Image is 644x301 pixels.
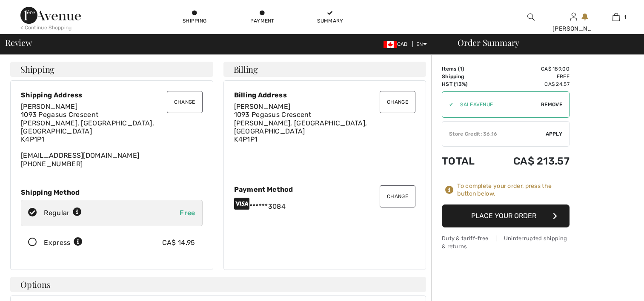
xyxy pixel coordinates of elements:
[20,65,54,74] span: Shipping
[21,102,203,168] div: [EMAIL_ADDRESS][DOMAIN_NAME] [PHONE_NUMBER]
[167,91,203,113] button: Change
[453,92,541,117] input: Promo code
[416,41,427,47] span: EN
[590,275,635,297] iframe: Opens a widget where you can chat to one of our agents
[384,41,397,48] img: Canadian Dollar
[442,147,489,176] td: Total
[234,91,416,99] div: Billing Address
[44,238,83,248] div: Express
[21,91,203,99] div: Shipping Address
[552,24,594,33] div: [PERSON_NAME]
[442,234,570,250] div: Duty & tariff-free | Uninterrupted shipping & returns
[613,12,620,22] img: My Bag
[460,66,462,72] span: 1
[489,147,570,176] td: CA$ 213.57
[20,24,72,31] div: < Continue Shopping
[182,17,207,25] div: Shipping
[234,102,291,111] span: [PERSON_NAME]
[380,185,415,207] button: Change
[384,41,411,47] span: CAD
[21,111,154,143] span: 1093 Pegasus Crescent [PERSON_NAME], [GEOGRAPHIC_DATA], [GEOGRAPHIC_DATA] K4P1P1
[546,130,563,138] span: Apply
[21,102,77,111] span: [PERSON_NAME]
[234,111,367,143] span: 1093 Pegasus Crescent [PERSON_NAME], [GEOGRAPHIC_DATA], [GEOGRAPHIC_DATA] K4P1P1
[570,12,577,22] img: My Info
[595,12,637,22] a: 1
[570,13,577,21] a: Sign In
[624,13,626,21] span: 1
[44,208,82,218] div: Regular
[10,277,426,292] h4: Options
[180,209,195,217] span: Free
[527,12,535,22] img: search the website
[442,101,453,108] div: ✔
[442,80,489,88] td: HST (13%)
[442,130,546,138] div: Store Credit: 36.16
[457,182,570,198] div: To complete your order, press the button below.
[489,80,570,88] td: CA$ 24.57
[380,91,415,113] button: Change
[234,185,416,193] div: Payment Method
[317,17,343,25] div: Summary
[162,238,195,248] div: CA$ 14.95
[442,204,570,227] button: Place Your Order
[249,17,275,25] div: Payment
[541,101,562,108] span: Remove
[5,38,32,47] span: Review
[20,7,81,24] img: 1ère Avenue
[447,38,639,47] div: Order Summary
[442,65,489,73] td: Items ( )
[234,65,258,74] span: Billing
[489,73,570,80] td: Free
[489,65,570,73] td: CA$ 189.00
[21,188,203,196] div: Shipping Method
[442,73,489,80] td: Shipping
